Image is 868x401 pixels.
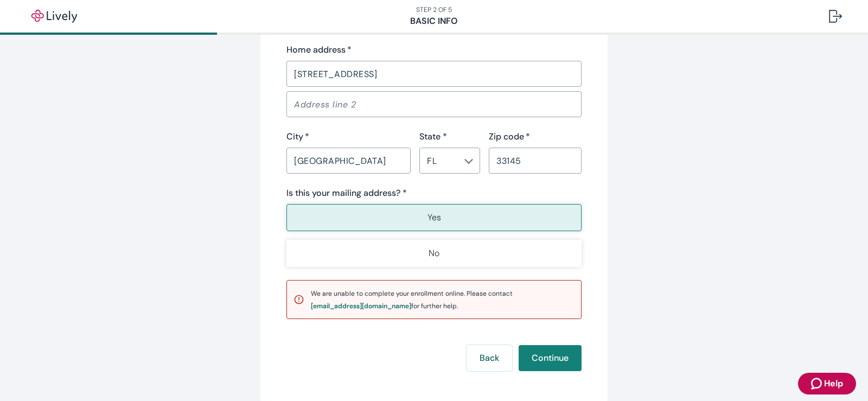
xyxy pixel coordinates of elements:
button: Open [463,156,474,167]
input: Zip code [489,150,582,171]
p: No [429,247,439,260]
p: Yes [427,211,441,224]
button: Log out [820,3,851,29]
svg: Zendesk support icon [811,377,824,390]
input: -- [423,153,459,168]
button: Yes [286,204,582,231]
div: [EMAIL_ADDRESS][DOMAIN_NAME] [311,303,411,309]
button: No [286,240,582,267]
span: We are unable to complete your enrollment online. Please contact for further help. [311,289,513,310]
button: Back [467,345,512,371]
img: Lively [24,10,85,23]
label: State * [419,130,447,143]
a: support email [311,303,411,309]
label: Zip code [489,130,530,143]
input: Address line 2 [286,93,582,115]
button: Zendesk support iconHelp [798,373,856,394]
label: Home address [286,43,352,56]
button: Continue [519,345,582,371]
label: Is this your mailing address? * [286,187,407,200]
label: City [286,130,309,143]
input: Address line 1 [286,63,582,85]
input: City [286,150,411,171]
span: Help [824,377,843,390]
svg: Chevron icon [464,157,473,166]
